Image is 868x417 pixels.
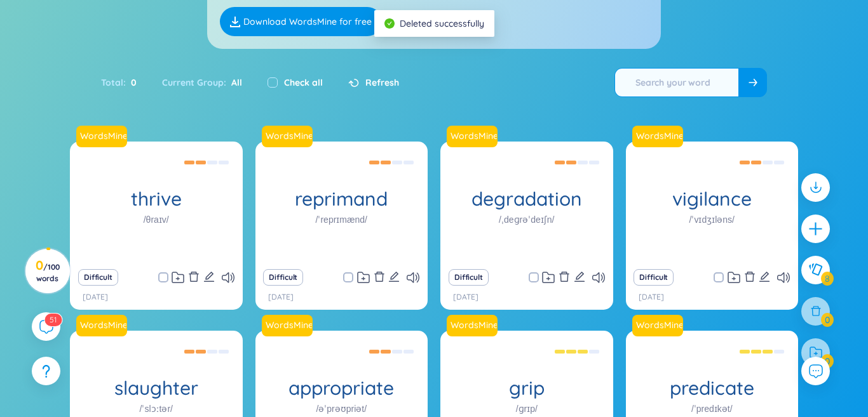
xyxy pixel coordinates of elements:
a: WordsMine [76,315,132,336]
h1: /ˈpredɪkət/ [691,402,733,416]
h1: vigilance [626,188,799,210]
a: WordsMine [445,129,499,142]
a: WordsMine [631,129,684,142]
span: / 100 words [36,262,60,283]
span: edit [574,271,585,282]
h3: 0 [33,260,62,283]
button: edit [388,268,400,286]
h1: /θraɪv/ [144,213,169,227]
button: edit [203,268,215,286]
h1: reprimand [255,188,428,210]
button: Difficult [263,269,303,286]
a: WordsMine [632,126,688,147]
span: edit [759,271,770,282]
h1: /ˌdeɡrəˈdeɪʃn/ [499,213,554,227]
h1: /ɡrɪp/ [516,402,538,416]
h1: /ˈreprɪmænd/ [316,213,367,227]
span: Deleted successfully [400,18,484,29]
a: WordsMine [445,319,499,331]
span: 0 [126,76,137,89]
a: Download WordsMine for free [220,7,382,36]
button: Difficult [634,269,674,286]
span: edit [388,271,400,282]
span: All [226,77,242,88]
a: WordsMine [262,126,318,147]
span: edit [203,271,215,282]
button: edit [574,268,585,286]
h1: thrive [70,188,243,210]
a: WordsMine [632,315,688,336]
button: Difficult [78,269,118,286]
input: Search your word [615,69,738,96]
span: 1 [54,315,57,324]
h1: slaughter [70,377,243,399]
h1: grip [440,377,613,399]
a: WordsMine [75,319,128,331]
h1: appropriate [255,377,428,399]
p: [DATE] [639,291,664,303]
button: Difficult [449,269,489,286]
h1: /ˈslɔːtər/ [140,402,173,416]
span: check-circle [384,18,395,29]
h1: /əˈprəʊpriət/ [316,402,367,416]
a: WordsMine [75,129,128,142]
button: delete [374,268,385,286]
h1: /ˈvɪdʒɪləns/ [689,213,735,227]
h1: degradation [440,188,613,210]
span: Refresh [365,76,399,89]
span: delete [744,271,756,282]
button: delete [744,268,756,286]
a: WordsMine [261,319,314,331]
span: delete [188,271,200,282]
a: WordsMine [447,315,503,336]
a: WordsMine [76,126,132,147]
a: WordsMine [262,315,318,336]
span: plus [808,221,824,237]
a: WordsMine [447,126,503,147]
button: delete [188,268,200,286]
div: Total : [101,69,149,96]
a: WordsMine [261,129,314,142]
button: delete [559,268,570,286]
p: [DATE] [453,291,478,303]
sup: 51 [44,314,62,326]
span: delete [374,271,385,282]
p: [DATE] [83,291,108,303]
span: delete [559,271,570,282]
a: WordsMine [631,319,684,331]
label: Check all [284,76,323,89]
p: [DATE] [268,291,294,303]
span: 5 [50,315,54,324]
button: edit [759,268,770,286]
div: Current Group : [149,69,255,96]
h1: predicate [626,377,799,399]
